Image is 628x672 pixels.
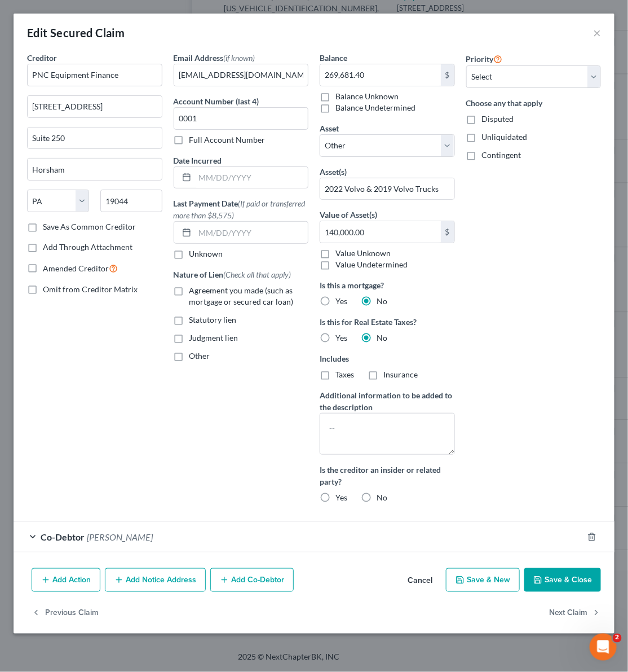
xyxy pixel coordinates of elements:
input: Apt, Suite, etc... [28,128,162,149]
span: Creditor [27,53,57,63]
span: Yes [335,493,347,502]
label: Add Through Attachment [43,241,132,253]
span: [PERSON_NAME] [87,532,153,542]
label: Is the creditor an insider or related party? [320,464,455,487]
span: 2 [613,634,622,643]
input: Enter address... [28,96,162,117]
label: Full Account Number [189,134,266,146]
label: Asset(s) [320,166,347,178]
div: $ [441,64,454,86]
span: Asset [320,124,339,133]
label: Is this a mortgage? [320,279,455,291]
button: Add Notice Address [105,568,206,592]
input: Search creditor by name... [27,64,162,86]
label: Nature of Lien [174,269,291,280]
span: Yes [335,296,347,306]
button: Save & New [446,568,520,592]
label: Date Incurred [174,155,222,166]
button: Add Action [32,568,100,592]
label: Save As Common Creditor [43,221,136,232]
input: XXXX [174,107,309,130]
span: Insurance [383,370,418,379]
span: Yes [335,333,347,342]
input: MM/DD/YYYY [195,222,308,243]
input: 0.00 [320,221,441,243]
label: Value Unknown [335,248,391,259]
label: Balance [320,52,347,64]
span: Statutory lien [189,315,237,324]
span: (if known) [224,53,255,63]
span: (Check all that apply) [224,270,291,279]
label: Email Address [174,52,255,64]
label: Balance Unknown [335,91,399,102]
button: Cancel [399,569,441,592]
div: Edit Secured Claim [27,25,125,41]
label: Value of Asset(s) [320,209,377,221]
span: Disputed [482,114,514,124]
span: Other [189,351,210,361]
span: Unliquidated [482,132,528,142]
button: Next Claim [549,601,601,625]
input: 0.00 [320,64,441,86]
label: Additional information to be added to the description [320,389,455,413]
input: Enter city... [28,159,162,180]
button: × [593,26,601,39]
span: Agreement you made (such as mortgage or secured car loan) [189,286,294,306]
span: Omit from Creditor Matrix [43,284,138,294]
span: (If paid or transferred more than $8,575) [174,199,306,220]
button: Add Co-Debtor [210,568,294,592]
label: Unknown [189,248,223,260]
input: -- [174,64,308,86]
button: Save & Close [524,568,601,592]
label: Priority [466,52,503,65]
label: Value Undetermined [335,259,408,270]
button: Previous Claim [32,601,99,625]
label: Last Payment Date [174,197,309,221]
iframe: Intercom live chat [590,634,617,661]
input: Specify... [320,178,454,200]
input: MM/DD/YYYY [195,167,308,188]
span: No [377,333,387,342]
label: Includes [320,353,455,364]
label: Is this for Real Estate Taxes? [320,316,455,328]
span: No [377,296,387,306]
span: Amended Creditor [43,263,109,273]
input: Enter zip... [100,190,162,212]
label: Balance Undetermined [335,102,415,113]
label: Account Number (last 4) [174,95,259,107]
span: No [377,493,387,502]
span: Judgment lien [189,333,238,342]
span: Contingent [482,150,521,160]
span: Co-Debtor [41,532,85,542]
div: $ [441,221,454,243]
label: Choose any that apply [466,97,602,109]
span: Taxes [335,370,354,379]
